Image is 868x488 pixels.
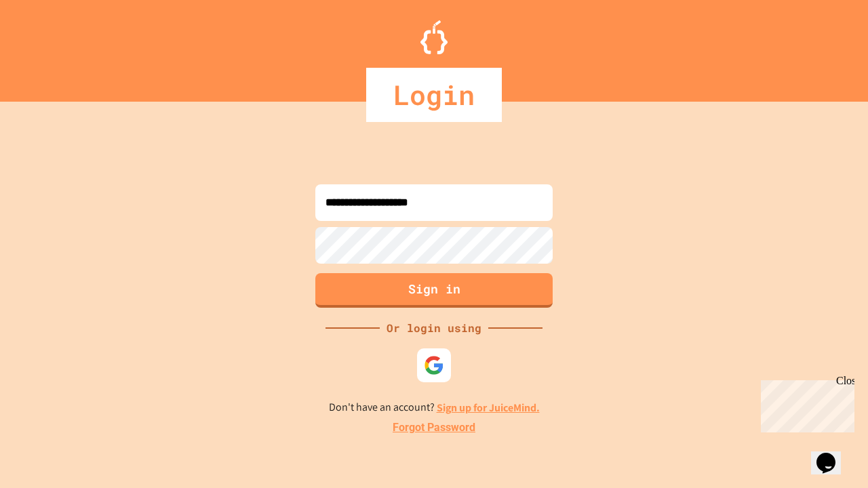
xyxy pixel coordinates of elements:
button: Sign in [315,273,553,308]
div: Login [366,68,502,122]
div: Or login using [380,320,488,336]
p: Don't have an account? [329,399,540,416]
a: Forgot Password [393,420,475,436]
a: Sign up for JuiceMind. [437,401,540,415]
img: google-icon.svg [424,355,444,375]
img: Logo.svg [420,20,448,54]
div: Chat with us now!Close [5,5,94,86]
iframe: chat widget [811,434,854,474]
iframe: chat widget [755,375,854,432]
